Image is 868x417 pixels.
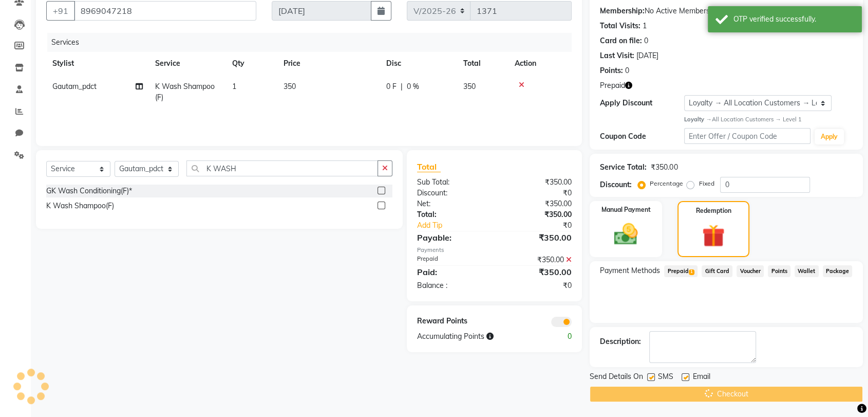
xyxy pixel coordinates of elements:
div: ₹350.00 [651,162,677,173]
span: K Wash Shampoo(F) [155,82,215,102]
div: ₹0 [495,188,580,198]
span: Send Details On [590,371,643,384]
span: 0 F [386,81,397,92]
span: Wallet [795,265,819,277]
span: Email [692,371,710,384]
label: Percentage [650,179,683,188]
div: Payable: [409,231,495,244]
div: ₹350.00 [495,198,580,209]
span: 350 [284,82,296,91]
th: Service [149,52,226,75]
button: Apply [815,129,844,144]
span: Points [768,265,790,277]
input: Search by Name/Mobile/Email/Code [74,1,256,21]
span: Package [823,265,853,277]
div: ₹350.00 [495,177,580,188]
span: Prepaid [600,80,625,91]
div: [DATE] [636,50,658,61]
div: Total Visits: [600,21,640,31]
div: Points: [600,65,623,76]
input: Enter Offer / Coupon Code [684,128,810,144]
div: Services [47,33,579,52]
span: Total [417,161,441,172]
span: 1 [232,82,236,91]
div: 0 [625,65,629,76]
span: Prepaid [664,265,697,277]
label: Fixed [699,179,714,188]
div: Description: [600,336,641,347]
input: Search or Scan [186,160,378,176]
div: 0 [537,331,579,342]
div: Reward Points [409,316,495,327]
div: Card on file: [600,35,642,46]
div: Accumulating Points [409,331,537,342]
th: Price [277,52,380,75]
a: Add Tip [409,220,508,231]
div: Discount: [600,179,632,190]
div: Paid: [409,266,495,278]
div: ₹0 [508,220,579,231]
span: SMS [658,371,673,384]
span: | [401,81,403,92]
div: ₹350.00 [495,255,580,265]
div: Payments [417,246,572,255]
div: Net: [409,198,495,209]
div: Apply Discount [600,98,684,108]
span: Gautam_pdct [52,82,97,91]
th: Disc [380,52,457,75]
div: 1 [643,21,647,31]
div: ₹350.00 [495,266,580,278]
div: Discount: [409,188,495,198]
th: Qty [226,52,277,75]
div: GK Wash Conditioning(F)* [46,186,132,196]
div: Last Visit: [600,50,634,61]
div: Prepaid [409,255,495,265]
span: 0 % [407,81,419,92]
img: _cash.svg [607,221,645,248]
div: Service Total: [600,162,647,173]
label: Manual Payment [601,205,651,214]
th: Action [508,52,572,75]
img: _gift.svg [695,222,732,250]
div: Total: [409,209,495,220]
strong: Loyalty → [684,116,711,123]
div: OTP verified successfully. [733,14,854,25]
div: ₹350.00 [495,231,580,244]
span: 350 [463,82,476,91]
label: Redemption [695,206,731,215]
th: Stylist [46,52,149,75]
div: Membership: [600,6,645,16]
div: ₹0 [495,280,580,291]
span: Gift Card [702,265,732,277]
div: ₹350.00 [495,209,580,220]
span: 1 [689,269,694,276]
div: Coupon Code [600,131,684,142]
div: Balance : [409,280,495,291]
div: All Location Customers → Level 1 [684,115,853,124]
div: 0 [644,35,648,46]
span: Payment Methods [600,265,660,276]
div: No Active Membership [600,6,853,16]
span: Voucher [737,265,764,277]
div: K Wash Shampoo(F) [46,201,114,211]
button: +91 [46,1,75,21]
th: Total [457,52,508,75]
div: Sub Total: [409,177,495,188]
